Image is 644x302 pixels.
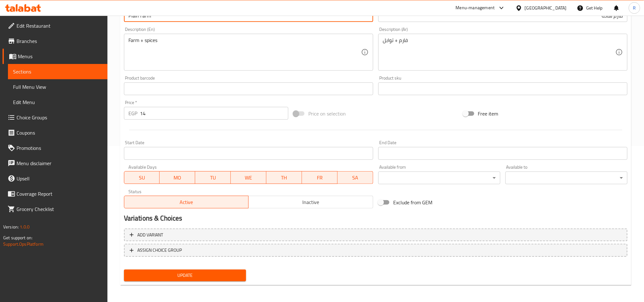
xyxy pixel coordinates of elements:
[137,246,182,254] span: ASSIGN CHOICE GROUP
[124,171,160,184] button: SU
[13,98,102,106] span: Edit Menu
[20,223,30,231] span: 1.0.0
[456,4,495,12] div: Menu-management
[233,173,264,182] span: WE
[198,173,228,182] span: TU
[127,198,246,207] span: Active
[3,140,107,156] a: Promotions
[18,53,102,60] span: Menus
[3,201,107,217] a: Grocery Checklist
[17,175,102,182] span: Upsell
[3,110,107,125] a: Choice Groups
[3,156,107,171] a: Menu disclaimer
[393,199,433,206] span: Exclude from GEM
[127,173,157,182] span: SU
[3,240,44,248] a: Support.OpsPlatform
[308,110,346,117] span: Price on selection
[128,109,137,117] p: EGP
[17,129,102,137] span: Coupons
[305,173,335,182] span: FR
[162,173,193,182] span: MO
[251,198,371,207] span: Inactive
[17,190,102,198] span: Coverage Report
[3,125,107,140] a: Coupons
[3,49,107,64] a: Menus
[338,171,373,184] button: SA
[3,171,107,186] a: Upsell
[3,18,107,33] a: Edit Restaurant
[8,95,107,110] a: Edit Menu
[195,171,231,184] button: TU
[505,172,627,184] div: ​
[269,173,299,182] span: TH
[633,4,636,11] span: R
[8,64,107,79] a: Sections
[17,205,102,213] span: Grocery Checklist
[383,37,615,67] textarea: فارم + توابل
[17,144,102,152] span: Promotions
[17,37,102,45] span: Branches
[378,172,500,184] div: ​
[8,79,107,95] a: Full Menu View
[124,214,627,223] h2: Variations & Choices
[525,4,567,11] div: [GEOGRAPHIC_DATA]
[231,171,266,184] button: WE
[266,171,302,184] button: TH
[13,68,102,75] span: Sections
[302,171,338,184] button: FR
[128,37,361,67] textarea: Farm + spices
[124,228,627,242] button: Add variant
[17,114,102,121] span: Choice Groups
[124,244,627,257] button: ASSIGN CHOICE GROUP
[137,231,163,239] span: Add variant
[17,22,102,30] span: Edit Restaurant
[17,159,102,167] span: Menu disclaimer
[248,196,373,208] button: Inactive
[378,82,627,95] input: Please enter product sku
[3,223,19,231] span: Version:
[340,173,371,182] span: SA
[124,270,246,281] button: Update
[3,186,107,201] a: Coverage Report
[140,107,288,120] input: Please enter price
[124,196,249,208] button: Active
[3,33,107,49] a: Branches
[124,82,373,95] input: Please enter product barcode
[13,83,102,91] span: Full Menu View
[3,234,32,242] span: Get support on:
[129,271,241,279] span: Update
[478,110,498,117] span: Free item
[160,171,195,184] button: MO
